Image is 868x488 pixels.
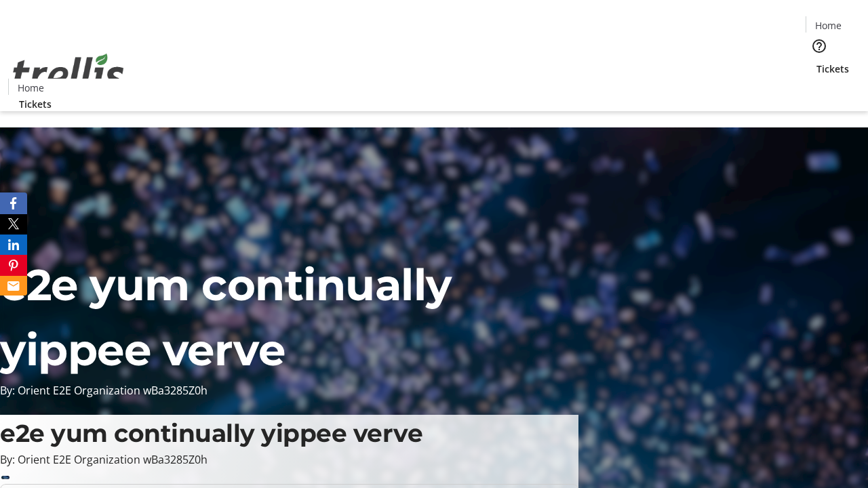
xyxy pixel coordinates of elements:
[8,97,62,111] a: Tickets
[8,39,129,106] img: Orient E2E Organization wBa3285Z0h's Logo
[806,18,850,33] a: Home
[19,97,52,111] span: Tickets
[816,62,849,76] span: Tickets
[806,33,833,60] button: Help
[9,81,52,95] a: Home
[806,76,833,103] button: Cart
[806,62,860,76] a: Tickets
[815,18,842,33] span: Home
[18,81,44,95] span: Home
